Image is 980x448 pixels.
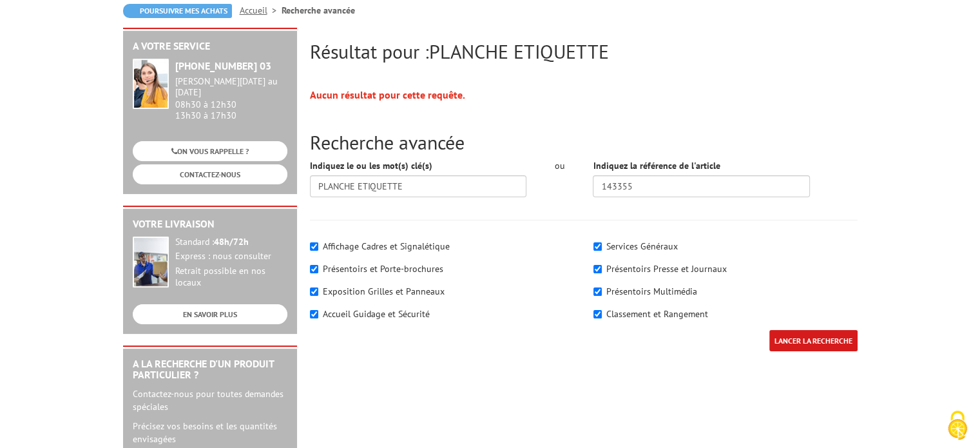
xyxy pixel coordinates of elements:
[769,330,858,351] input: LANCER LA RECHERCHE
[133,141,287,161] a: ON VOUS RAPPELLE ?
[593,310,602,318] input: Classement et Rangement
[175,266,287,289] div: Retrait possible en nos locaux
[323,263,443,275] label: Présentoirs et Porte-brochures
[282,4,355,17] li: Recherche avancée
[310,131,858,153] h2: Recherche avancée
[593,159,720,172] label: Indiquez la référence de l'article
[240,5,282,16] a: Accueil
[310,41,858,62] h2: Résultat pour :
[310,287,318,296] input: Exposition Grilles et Panneaux
[310,310,318,318] input: Accueil Guidage et Sécurité
[175,76,287,98] div: [PERSON_NAME][DATE] au [DATE]
[323,308,430,320] label: Accueil Guidage et Sécurité
[133,219,287,230] h2: Votre livraison
[214,236,249,248] strong: 48h/72h
[310,242,318,251] input: Affichage Cadres et Signalétique
[175,59,271,72] strong: [PHONE_NUMBER] 03
[593,287,602,296] input: Présentoirs Multimédia
[310,265,318,273] input: Présentoirs et Porte-brochures
[941,409,974,442] img: Cookies (fenêtre modale)
[546,159,573,172] div: ou
[310,159,432,172] label: Indiquez le ou les mot(s) clé(s)
[133,358,287,381] h2: A la recherche d'un produit particulier ?
[323,286,445,297] label: Exposition Grilles et Panneaux
[123,4,232,18] a: Poursuivre mes achats
[133,41,287,52] h2: A votre service
[606,263,727,275] label: Présentoirs Presse et Journaux
[935,404,980,448] button: Cookies (fenêtre modale)
[310,88,465,101] strong: Aucun résultat pour cette requête.
[606,286,697,297] label: Présentoirs Multimédia
[133,420,287,445] p: Précisez vos besoins et les quantités envisagées
[323,240,450,252] label: Affichage Cadres et Signalétique
[175,237,287,248] div: Standard :
[133,164,287,184] a: CONTACTEZ-NOUS
[175,251,287,262] div: Express : nous consulter
[133,59,169,109] img: widget-service.jpg
[593,242,602,251] input: Services Généraux
[429,39,609,64] span: PLANCHE ETIQUETTE
[133,387,287,413] p: Contactez-nous pour toutes demandes spéciales
[133,304,287,324] a: EN SAVOIR PLUS
[606,308,708,320] label: Classement et Rangement
[175,76,287,121] div: 08h30 à 12h30 13h30 à 17h30
[133,237,169,287] img: widget-livraison.jpg
[593,265,602,273] input: Présentoirs Presse et Journaux
[606,240,678,252] label: Services Généraux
